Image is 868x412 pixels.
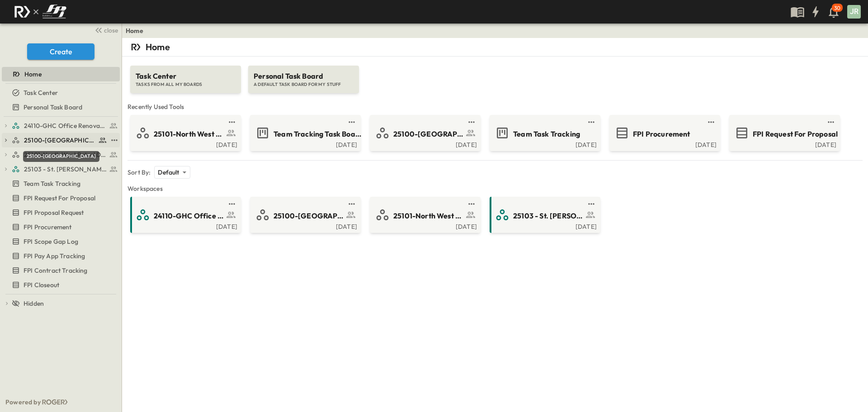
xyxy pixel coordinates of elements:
span: Team Task Tracking [24,179,80,188]
a: Team Task Tracking [2,177,118,190]
a: FPI Procurement [611,126,717,140]
a: Personal Task Board [2,101,118,114]
div: Personal Task Boardtest [2,100,120,114]
a: [DATE] [491,140,597,147]
a: 24110-GHC Office Renovations [132,208,237,222]
span: Recently Used Tools [127,102,863,111]
button: test [346,199,357,209]
span: FPI Contract Tracking [24,266,88,275]
button: test [466,117,477,128]
button: test [226,117,237,128]
a: 25101-North West Patrol Division [372,208,477,222]
a: 25100-[GEOGRAPHIC_DATA] [252,208,357,222]
a: Task Center [2,86,118,99]
button: test [586,199,597,209]
div: 24110-GHC Office Renovationstest [2,118,120,133]
div: FPI Scope Gap Logtest [2,234,120,249]
div: 25103 - St. [PERSON_NAME] Phase 2test [2,162,120,176]
a: FPI Proposal Request [2,206,118,219]
span: Personal Task Board [24,103,82,112]
span: 24110-GHC Office Renovations [154,211,224,221]
a: FPI Pay App Tracking [2,250,118,262]
button: test [226,199,237,209]
a: Home [126,26,143,35]
a: FPI Closeout [2,279,118,291]
span: FPI Scope Gap Log [24,237,78,246]
button: test [109,135,120,146]
a: 25101-North West Patrol Division [12,148,118,161]
button: Create [27,43,94,60]
button: test [466,199,477,209]
a: [DATE] [132,222,237,229]
div: 25100-Vanguard Prep Schooltest [2,133,120,147]
span: FPI Proposal Request [24,208,84,217]
a: Home [2,68,118,81]
div: FPI Procurementtest [2,220,120,234]
a: FPI Contract Tracking [2,264,118,277]
span: close [104,26,118,35]
a: [DATE] [731,140,836,147]
p: Sort By: [127,168,151,177]
button: close [91,24,120,36]
p: Home [146,41,170,53]
button: test [706,117,717,128]
a: [DATE] [372,140,477,147]
a: 25100-Vanguard Prep School [12,134,107,147]
button: test [346,117,357,128]
a: Personal Task BoardA DEFAULT TASK BOARD FOR MY STUFF [247,57,360,93]
a: 25100-[GEOGRAPHIC_DATA] [372,126,477,140]
a: [DATE] [611,140,717,147]
div: FPI Contract Trackingtest [2,263,120,278]
a: FPI Scope Gap Log [2,235,118,248]
a: FPI Procurement [2,221,118,233]
p: 30 [834,5,840,12]
div: FPI Pay App Trackingtest [2,249,120,263]
span: Team Tracking Task Board [274,129,362,139]
span: 25101-North West Patrol Division [154,129,224,139]
a: [DATE] [372,222,477,229]
span: Team Task Tracking [513,129,580,139]
span: Task Center [136,71,236,81]
a: [DATE] [252,222,357,229]
span: 25100-[GEOGRAPHIC_DATA] [393,129,463,139]
span: TASKS FROM ALL MY BOARDS [136,81,236,88]
a: Task CenterTASKS FROM ALL MY BOARDS [129,57,242,93]
a: [DATE] [491,222,597,229]
span: Hidden [24,299,44,308]
button: test [586,117,597,128]
div: FPI Request For Proposaltest [2,191,120,205]
span: FPI Procurement [24,223,72,232]
span: 25103 - St. [PERSON_NAME] Phase 2 [24,165,107,174]
a: Team Task Tracking [491,126,597,140]
span: FPI Request For Proposal [24,194,95,203]
span: FPI Procurement [633,129,690,139]
a: FPI Request For Proposal [731,126,836,140]
span: FPI Pay App Tracking [24,251,85,260]
a: 24110-GHC Office Renovations [12,119,118,132]
span: Personal Task Board [254,71,354,81]
button: test [826,117,836,128]
a: FPI Request For Proposal [2,192,118,204]
img: c8d7d1ed905e502e8f77bf7063faec64e13b34fdb1f2bdd94b0e311fc34f8000.png [11,2,70,21]
a: [DATE] [132,140,237,147]
span: FPI Closeout [24,280,59,289]
div: 25101-North West Patrol Divisiontest [2,147,120,162]
span: 25101-North West Patrol Division [393,211,463,221]
div: Default [154,166,190,179]
div: JR [847,5,861,19]
a: [DATE] [252,140,357,147]
div: Team Task Trackingtest [2,176,120,191]
a: 25103 - St. [PERSON_NAME] Phase 2 [12,163,118,175]
a: 25101-North West Patrol Division [132,126,237,140]
a: Team Tracking Task Board [252,126,357,140]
